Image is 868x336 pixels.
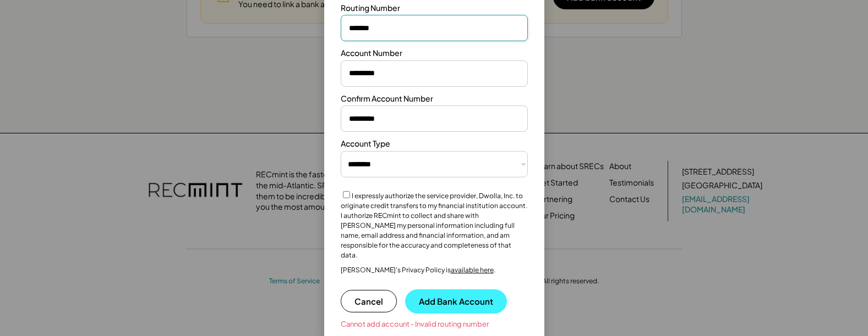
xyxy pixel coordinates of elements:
button: Cancel [341,290,397,312]
div: Account Number [341,48,402,59]
div: Account Type [341,138,390,149]
div: Cannot add account - Invalid routing number [341,319,489,330]
div: Confirm Account Number [341,93,433,104]
div: Routing Number [341,3,400,14]
button: Add Bank Account [405,289,507,313]
a: available here [451,266,494,274]
div: [PERSON_NAME]’s Privacy Policy is . [341,266,495,275]
label: I expressly authorize the service provider, Dwolla, Inc. to originate credit transfers to my fina... [341,192,527,259]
